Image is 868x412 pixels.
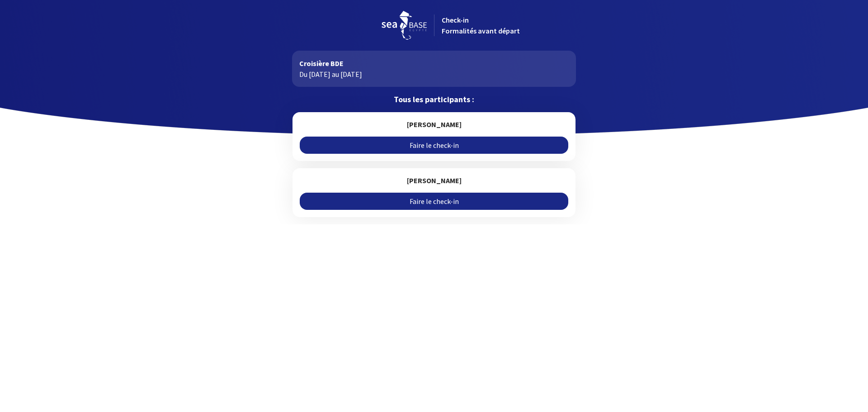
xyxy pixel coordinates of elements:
h5: [PERSON_NAME] [300,119,568,129]
p: Tous les participants : [292,94,576,105]
p: Croisière BDE [299,58,568,69]
a: Faire le check-in [300,137,568,154]
h5: [PERSON_NAME] [300,175,568,185]
p: Du [DATE] au [DATE] [299,69,568,80]
img: logo_seabase.svg [382,11,427,40]
span: Check-in Formalités avant départ [442,15,520,35]
a: Faire le check-in [300,193,568,210]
